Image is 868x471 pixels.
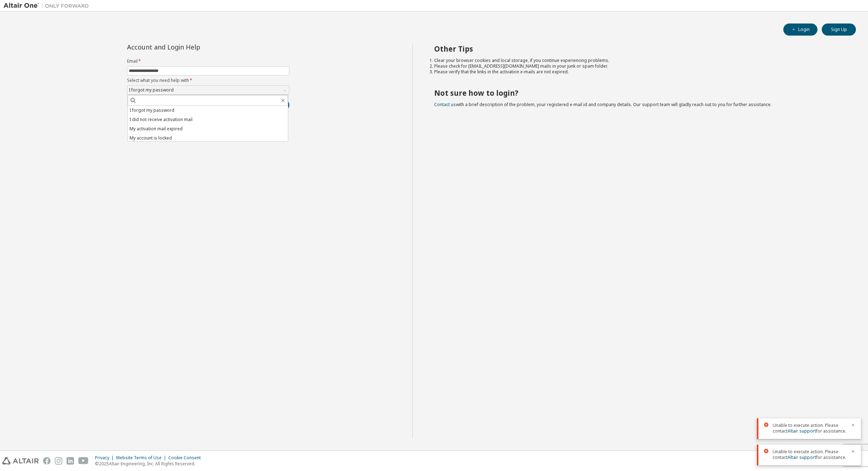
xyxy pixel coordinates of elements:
[127,78,289,83] label: Select what you need help with
[127,58,289,64] label: Email
[55,457,62,465] img: instagram.svg
[116,455,168,461] div: Website Terms of Use
[127,44,257,50] div: Account and Login Help
[95,461,205,467] p: © 2025 Altair Engineering, Inc. All Rights Reserved.
[67,457,74,465] img: linkedin.svg
[788,428,816,434] a: Altair support
[127,86,289,94] div: I forgot my password
[4,2,93,9] img: Altair One
[128,86,175,94] div: I forgot my password
[128,106,288,115] li: I forgot my password
[434,88,843,98] h2: Not sure how to login?
[78,457,89,465] img: youtube.svg
[434,101,456,108] a: Contact us
[95,455,116,461] div: Privacy
[2,457,39,465] img: altair_logo.svg
[822,23,856,36] button: Sign Up
[434,101,772,108] span: with a brief description of the problem, your registered e-mail id and company details. Our suppo...
[168,455,205,461] div: Cookie Consent
[434,58,843,63] li: Clear your browser cookies and local storage, if you continue experiencing problems.
[43,457,51,465] img: facebook.svg
[434,69,843,75] li: Please verify that the links in the activation e-mails are not expired.
[773,449,847,460] span: Unable to execute action. Please contact for assistance.
[788,454,816,460] a: Altair support
[434,44,843,53] h2: Other Tips
[773,423,847,434] span: Unable to execute action. Please contact for assistance.
[434,63,843,69] li: Please check for [EMAIL_ADDRESS][DOMAIN_NAME] mails in your junk or spam folder.
[783,23,817,36] button: Login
